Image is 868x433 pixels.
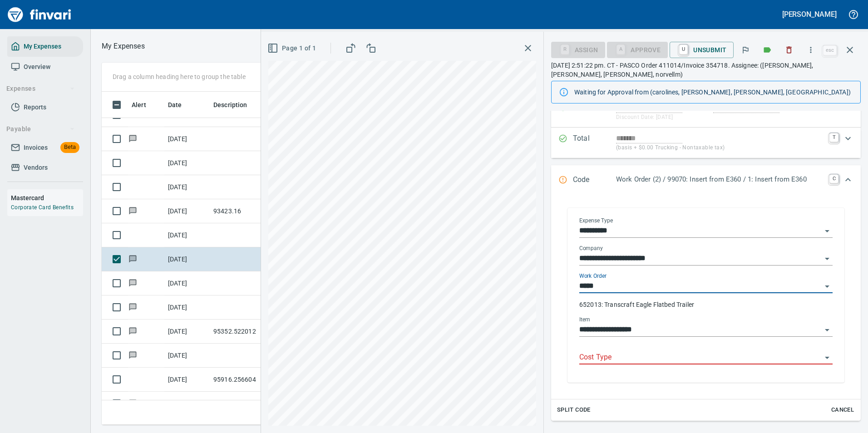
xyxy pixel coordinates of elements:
td: [DATE] [164,392,210,416]
button: [PERSON_NAME] [780,7,839,21]
a: Reports [7,97,83,118]
span: Page 1 of 1 [269,43,316,54]
div: Assign [551,45,605,53]
button: UUnsubmit [670,42,734,58]
span: Invoices [24,142,48,153]
td: 95916.256604 [210,368,291,392]
p: My Expenses [102,41,145,52]
a: My Expenses [7,36,83,57]
td: [DATE] [164,175,210,199]
h5: [PERSON_NAME] [782,10,837,19]
p: (basis + $0.00 Trucking - Nontaxable tax) [616,143,824,153]
span: Overview [24,61,50,73]
td: [DATE] [164,223,210,247]
p: Work Order (2) / 99070: Insert from E360 / 1: Insert from E360 [616,174,824,185]
div: Waiting for Approval from (carolines, [PERSON_NAME], [PERSON_NAME], [GEOGRAPHIC_DATA]) [574,84,853,100]
nav: breadcrumb [102,41,145,52]
span: My Expenses [24,41,61,52]
span: Beta [60,142,79,153]
p: Code [573,174,616,186]
button: Flag [735,40,755,60]
td: [DATE] [164,295,210,320]
button: Labels [757,40,777,60]
button: Open [821,351,833,364]
td: [DATE] [164,127,210,151]
span: Has messages [128,352,138,358]
td: 95352.522012 [210,320,291,344]
button: Open [821,252,833,265]
a: InvoicesBeta [7,138,83,158]
td: 18615.624015 [210,392,291,416]
button: Open [821,225,833,237]
p: Drag a column heading here to group the table [113,72,246,81]
p: Total [573,133,616,153]
img: Finvari [5,4,74,25]
button: Payable [3,121,79,138]
p: [DATE] 2:51:22 pm. CT - PASCO Order 411014/Invoice 354718. Assignee: ([PERSON_NAME], [PERSON_NAME... [551,61,861,79]
label: Work Order [579,273,607,279]
td: [DATE] [164,368,210,392]
span: Cancel [830,405,855,415]
td: [DATE] [164,344,210,368]
a: T [829,133,838,142]
span: Expenses [6,83,75,94]
td: [DATE] [164,199,210,223]
span: Vendors [24,162,48,173]
span: Date [168,99,194,110]
a: U [679,44,688,54]
span: Has messages [128,280,138,286]
button: Split Code [555,403,593,417]
td: [DATE] [164,271,210,295]
label: Company [579,246,603,251]
span: Has messages [128,256,138,262]
a: Overview [7,57,83,77]
span: Description [213,99,259,110]
td: [DATE] [164,247,210,271]
span: Has messages [128,328,138,334]
button: Open [821,324,833,336]
td: 93423.16 [210,199,291,223]
p: 652013: Transcraft Eagle Flatbed Trailer [579,300,833,309]
button: Cancel [828,403,857,417]
span: Close invoice [821,39,861,61]
label: Expense Type [579,218,613,223]
a: esc [823,45,837,55]
h6: Mastercard [11,193,83,203]
div: Expand [551,165,861,195]
span: Alert [132,99,158,110]
label: Item [579,317,590,322]
div: Expand [551,195,861,421]
button: Page 1 of 1 [266,40,320,57]
button: Expenses [3,80,79,97]
span: Has messages [128,208,138,214]
td: [DATE] [164,151,210,175]
a: Vendors [7,157,83,178]
span: Has messages [128,304,138,310]
button: Open [821,280,833,293]
div: Cost Type required [607,45,668,53]
span: Reports [24,102,46,113]
a: C [829,174,838,183]
span: Date [168,99,182,110]
span: Payable [6,123,75,135]
div: Expand [551,128,861,158]
span: Description [213,99,247,110]
span: Split Code [557,405,591,415]
span: Has messages [128,136,138,142]
button: More [801,40,821,60]
td: [DATE] [164,320,210,344]
a: Corporate Card Benefits [11,204,74,211]
span: Alert [132,99,146,110]
span: Unsubmit [677,42,726,58]
button: Discard [779,40,799,60]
